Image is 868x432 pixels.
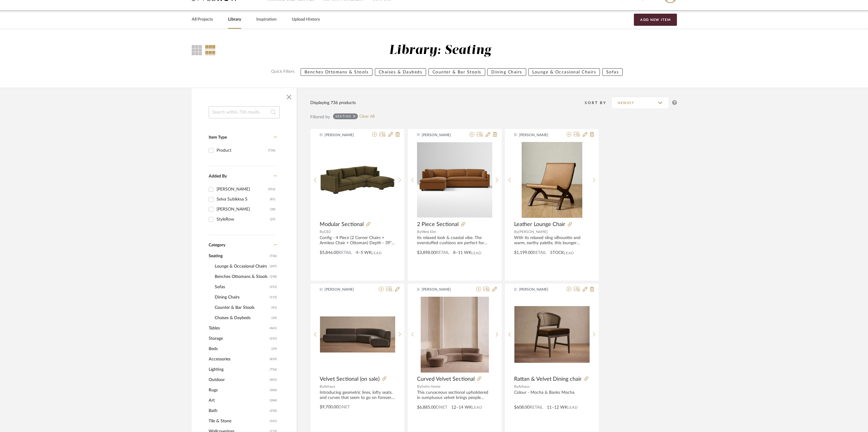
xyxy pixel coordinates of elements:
[215,292,268,302] span: Dining Chairs
[209,106,280,118] input: Search within 736 results
[192,15,213,24] a: All Projects
[514,390,590,400] div: Colour - Mocha & Banks Mocha
[634,14,677,26] button: Add New Item
[550,250,564,256] span: STOCK
[270,375,277,385] span: (401)
[417,235,493,246] div: Its relaxed look & coastal vibe. The overstuffed cushions are perfect for catnaps. Hand-built fra...
[421,230,436,234] span: West Elm
[514,385,518,388] span: By
[429,68,485,76] button: Counter & Bar Stools
[267,68,298,76] label: Quick Filters
[389,43,491,58] div: Library: Seating
[270,292,277,302] span: (115)
[270,416,277,426] span: (161)
[375,68,426,76] button: Chaises & Daybeds
[270,354,277,364] span: (839)
[270,194,275,204] div: (81)
[518,230,548,234] span: [PERSON_NAME]
[215,313,270,323] span: Chaises & Daybeds
[215,261,268,272] span: Lounge & Occasional Chairs
[421,385,440,388] span: Soho Home
[209,395,268,406] span: Art
[271,313,277,323] span: (24)
[422,287,460,292] span: [PERSON_NAME]
[256,15,277,24] a: Inspiration
[209,385,268,395] span: Rugs
[270,282,277,292] span: (151)
[215,302,270,313] span: Counter & Bar Stools
[320,390,395,400] div: Introducing geometric lines, lofty seats, and curves that seem to go on forever. Featuring highly...
[514,235,590,246] div: With its relaxed sling silhouette and warm, earthy palette, this lounger exudes a luxurious feel—...
[283,91,295,103] button: Close
[436,405,447,410] span: DNET
[417,385,421,388] span: By
[209,344,270,354] span: Beds
[417,251,436,255] span: $3,898.00
[320,142,395,218] img: Modular Sectional
[270,334,277,343] span: (231)
[320,316,395,353] img: Velvet Sectional (on sale)
[268,146,275,155] div: (736)
[471,251,482,255] span: Lead
[417,376,475,383] span: Curved Velvet Sectional
[325,287,363,292] span: [PERSON_NAME]
[514,221,565,228] span: Leather Lounge Chair
[514,376,582,383] span: Rattan & Velvet Dining chair
[514,251,533,255] span: $1,199.00
[270,272,277,282] span: (198)
[270,406,277,416] span: (256)
[268,184,275,194] div: (592)
[320,385,324,388] span: By
[270,204,275,214] div: (38)
[472,405,482,410] span: Lead
[209,174,227,178] span: Added By
[209,354,268,364] span: Accessories
[522,142,582,218] img: Leather Lounge Chair
[217,146,268,155] div: Product
[436,251,449,255] span: Retail
[417,405,436,410] span: $6,885.00
[270,323,277,333] span: (461)
[533,251,546,255] span: Retail
[417,221,459,228] span: 2 Piece Sectional
[372,251,382,255] span: Lead
[209,323,268,333] span: Tables
[217,184,268,194] div: [PERSON_NAME]
[335,114,352,118] div: Seating
[301,68,373,76] button: Benches Ottomans & Stools
[217,194,270,204] div: Selva Subikksa S
[359,114,375,119] a: Clear All
[271,303,277,312] span: (41)
[215,272,268,282] span: Benches Ottomans & Stools
[209,416,268,426] span: Tile & Stone
[270,262,277,271] span: (207)
[310,100,356,106] div: Displaying 736 products
[215,282,268,292] span: Sofas
[320,251,338,255] span: $5,846.00
[422,132,460,138] span: [PERSON_NAME]
[417,390,493,400] div: This curvaceous sectional upholstered in sumptuous velvet brings people together and creates a re...
[270,251,277,261] span: (736)
[528,68,600,76] button: Lounge & Occasional Chairs
[338,251,352,255] span: Retail
[324,230,331,234] span: CB2
[310,114,330,120] div: Filtered by
[217,214,270,224] div: StyleRow
[320,230,324,234] span: By
[209,135,227,140] span: Item Type
[451,404,472,411] span: 12–14 WK
[567,405,578,410] span: Lead
[514,306,590,363] img: Rattan & Velvet Dining chair
[270,214,275,224] div: (25)
[518,385,530,388] span: Arhaus
[292,15,320,24] a: Upload History
[320,405,338,409] span: $9,700.00
[519,132,557,138] span: [PERSON_NAME]
[324,385,335,388] span: Arhaus
[209,243,225,248] span: Category
[228,15,241,24] a: Library
[209,406,268,416] span: Bath
[514,405,530,410] span: $608.00
[209,375,268,385] span: Outdoor
[585,100,611,106] div: Sort By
